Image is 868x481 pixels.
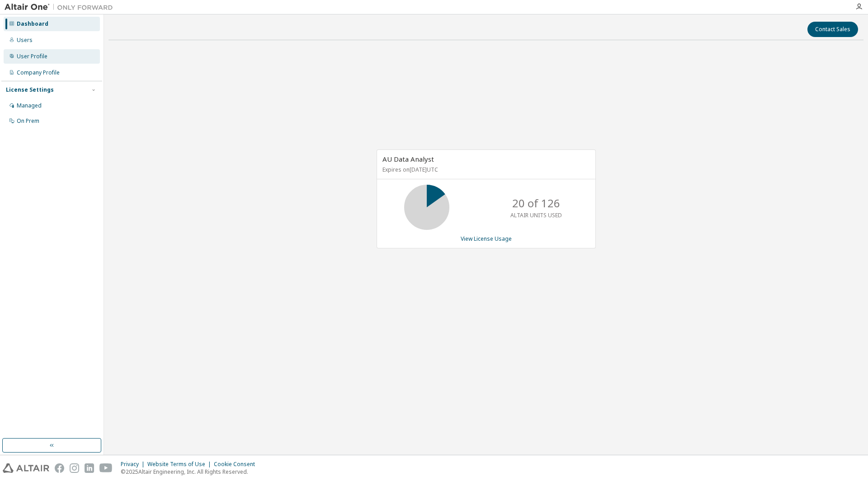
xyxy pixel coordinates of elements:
[382,154,434,163] span: AU Data Analyst
[70,463,79,473] img: instagram.svg
[807,22,858,37] button: Contact Sales
[85,463,94,473] img: linkedin.svg
[99,463,113,473] img: youtube.svg
[121,461,147,468] div: Privacy
[121,468,260,476] p: © 2025 Altair Engineering, Inc. All Rights Reserved.
[461,235,512,243] a: View License Usage
[17,117,39,125] div: On Prem
[17,53,47,60] div: User Profile
[512,196,560,211] p: 20 of 126
[147,461,214,468] div: Website Terms of Use
[17,20,48,28] div: Dashboard
[214,461,260,468] div: Cookie Consent
[5,3,118,12] img: Altair One
[3,463,49,473] img: altair_logo.svg
[382,166,588,173] p: Expires on [DATE] UTC
[17,102,42,109] div: Managed
[17,37,33,44] div: Users
[510,211,562,219] p: ALTAIR UNITS USED
[17,69,60,76] div: Company Profile
[55,463,64,473] img: facebook.svg
[6,86,54,93] div: License Settings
